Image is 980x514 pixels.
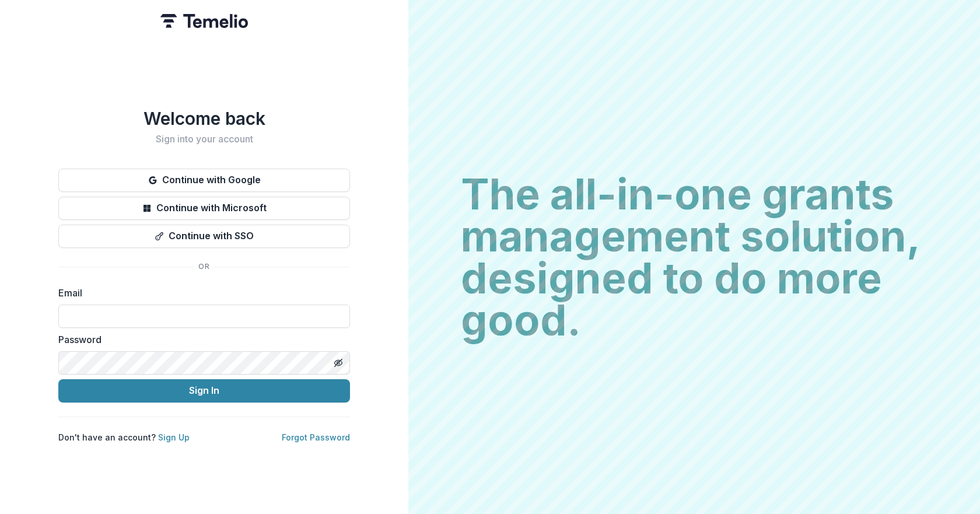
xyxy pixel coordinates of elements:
h1: Welcome back [58,108,350,129]
button: Continue with Google [58,169,350,192]
label: Email [58,286,343,300]
img: Temelio [160,14,248,28]
button: Continue with SSO [58,225,350,248]
a: Sign Up [158,432,190,442]
button: Toggle password visibility [329,354,348,372]
p: Don't have an account? [58,431,190,443]
button: Sign In [58,379,350,403]
label: Password [58,333,343,347]
button: Continue with Microsoft [58,197,350,220]
h2: Sign into your account [58,134,350,145]
a: Forgot Password [282,432,350,442]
